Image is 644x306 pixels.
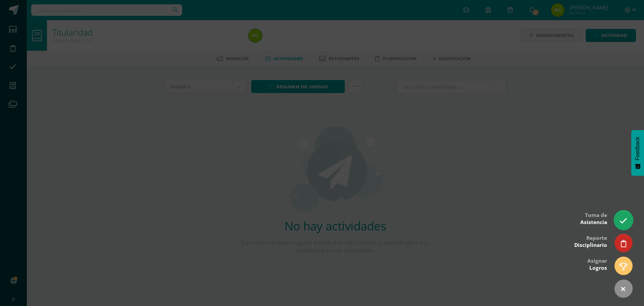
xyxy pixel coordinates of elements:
[631,130,644,176] button: Feedback - Mostrar encuesta
[589,264,607,271] span: Logros
[635,137,641,160] span: Feedback
[587,253,607,275] div: Asignar
[574,230,607,252] div: Reporte
[580,207,607,229] div: Toma de
[574,242,607,249] span: Disciplinario
[580,219,607,226] span: Asistencia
